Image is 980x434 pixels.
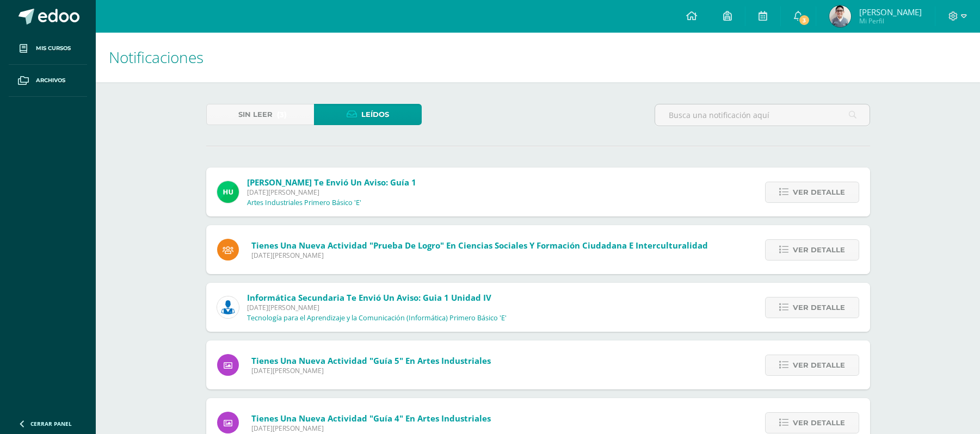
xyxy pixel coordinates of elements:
[251,251,708,260] span: [DATE][PERSON_NAME]
[247,188,416,197] span: [DATE][PERSON_NAME]
[109,47,204,67] span: Notificaciones
[793,413,845,433] span: Ver detalle
[859,7,922,17] span: [PERSON_NAME]
[793,182,845,202] span: Ver detalle
[217,181,239,203] img: fd23069c3bd5c8dde97a66a86ce78287.png
[206,104,314,125] a: Sin leer(3)
[247,314,507,323] p: Tecnología para el Aprendizaje y la Comunicación (Informática) Primero Básico 'E'
[36,76,65,85] span: Archivos
[251,240,708,251] span: Tienes una nueva actividad "Prueba de Logro" En Ciencias Sociales y Formación Ciudadana e Intercu...
[217,296,239,318] img: 6ed6846fa57649245178fca9fc9a58dd.png
[36,44,71,53] span: Mis cursos
[9,33,87,65] a: Mis cursos
[793,355,845,375] span: Ver detalle
[655,104,870,126] input: Busca una notificación aquí
[793,240,845,260] span: Ver detalle
[793,297,845,318] span: Ver detalle
[247,177,416,188] span: [PERSON_NAME] te envió un aviso: Guía 1
[277,104,287,125] span: (3)
[30,420,72,427] span: Cerrar panel
[829,5,851,27] img: 85b6774123a993fd1eec56eb48366251.png
[247,303,507,312] span: [DATE][PERSON_NAME]
[251,424,491,433] span: [DATE][PERSON_NAME]
[251,413,491,424] span: Tienes una nueva actividad "Guía 4" En Artes Industriales
[859,16,922,26] span: Mi Perfil
[247,292,491,303] span: Informática Secundaria te envió un aviso: Guia 1 Unidad IV
[314,104,422,125] a: Leídos
[798,14,810,26] span: 3
[251,366,491,375] span: [DATE][PERSON_NAME]
[9,65,87,97] a: Archivos
[361,104,389,125] span: Leídos
[247,199,361,207] p: Artes Industriales Primero Básico 'E'
[251,355,491,366] span: Tienes una nueva actividad "Guía 5" En Artes Industriales
[238,104,273,125] span: Sin leer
